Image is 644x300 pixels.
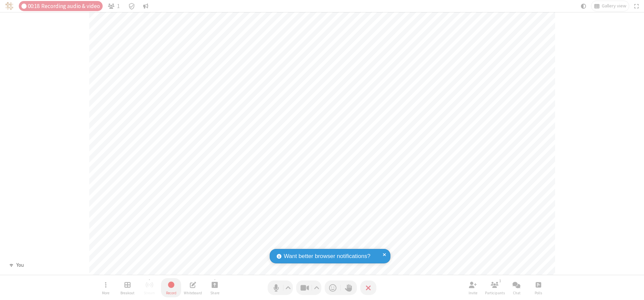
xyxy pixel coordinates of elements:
button: Conversation [141,1,151,11]
span: 1 [117,3,120,9]
button: Stop recording [161,278,181,297]
button: Video setting [312,281,321,295]
button: Fullscreen [632,1,642,11]
span: Participants [485,291,505,295]
button: Open chat [506,278,527,297]
span: More [102,291,109,295]
button: Unable to start streaming without first stopping recording [139,278,159,297]
div: Audio & video [19,1,103,11]
button: Open shared whiteboard [183,278,203,297]
div: Meeting details Encryption enabled [125,1,138,11]
span: Invite [469,291,477,295]
span: Whiteboard [184,291,202,295]
div: 1 [497,278,503,284]
button: Using system theme [578,1,589,11]
button: Audio settings [284,281,293,295]
button: Open poll [528,278,548,297]
button: Change layout [591,1,629,11]
span: Stream [144,291,155,295]
span: Breakout [120,291,135,295]
button: Start sharing [205,278,225,297]
img: QA Selenium DO NOT DELETE OR CHANGE [5,2,13,10]
button: Mute (Alt+A) [268,281,293,295]
button: Manage Breakout Rooms [117,278,138,297]
button: Invite participants (Alt+I) [463,278,483,297]
button: Stop video (Alt+V) [296,281,321,295]
span: Gallery view [602,3,626,9]
span: Share [210,291,219,295]
span: 00:18 [28,3,40,9]
span: Record [166,291,176,295]
span: Want better browser notifications? [284,252,370,261]
button: Open participant list [105,1,123,11]
span: Chat [513,291,521,295]
button: Open menu [96,278,116,297]
button: Send a reaction [325,281,341,295]
button: Open participant list [485,278,505,297]
span: Polls [535,291,542,295]
button: Raise hand [341,281,357,295]
div: You [14,261,26,269]
button: End or leave meeting [360,281,376,295]
span: Recording audio & video [41,3,100,9]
